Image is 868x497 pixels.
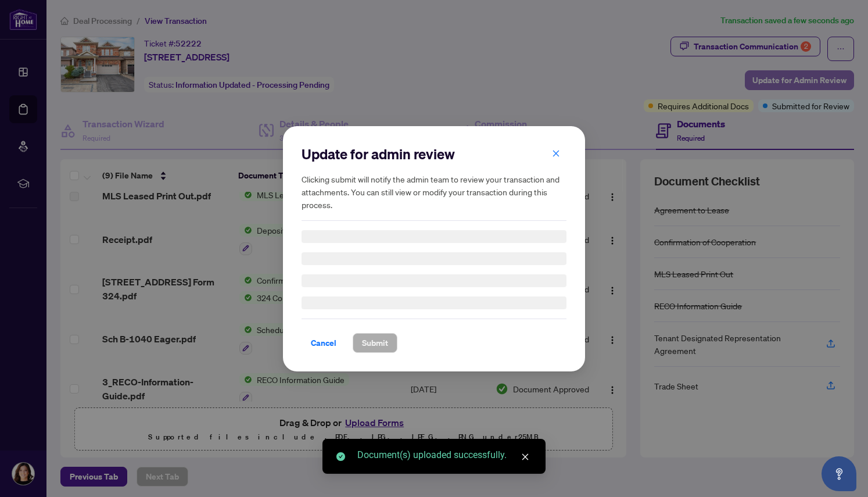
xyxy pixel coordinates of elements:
[302,173,566,211] h5: Clicking submit will notify the admin team to review your transaction and attachments. You can st...
[552,149,560,157] span: close
[336,452,345,461] span: check-circle
[311,334,336,352] span: Cancel
[521,453,529,461] span: close
[302,333,346,353] button: Cancel
[822,456,856,491] button: Open asap
[353,333,397,353] button: Submit
[357,448,532,462] div: Document(s) uploaded successfully.
[519,450,532,463] a: Close
[302,145,566,163] h2: Update for admin review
